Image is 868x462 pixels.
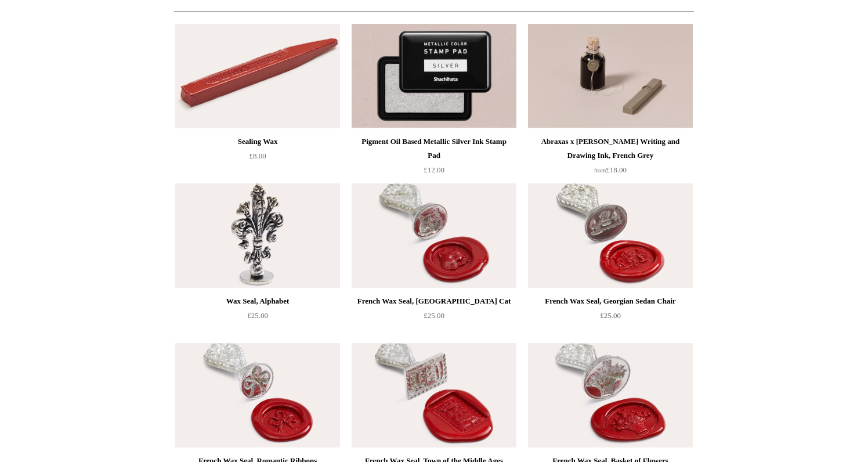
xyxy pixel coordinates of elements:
[352,294,516,342] a: French Wax Seal, [GEOGRAPHIC_DATA] Cat £25.00
[355,135,513,163] div: Pigment Oil Based Metallic Silver Ink Stamp Pad
[355,294,513,308] div: French Wax Seal, [GEOGRAPHIC_DATA] Cat
[352,343,516,447] a: French Wax Seal, Town of the Middle Ages French Wax Seal, Town of the Middle Ages
[175,294,340,342] a: Wax Seal, Alphabet £25.00
[528,343,693,447] img: French Wax Seal, Basket of Flowers
[175,343,340,447] a: French Wax Seal, Romantic Ribbons French Wax Seal, Romantic Ribbons
[528,183,693,288] a: French Wax Seal, Georgian Sedan Chair French Wax Seal, Georgian Sedan Chair
[175,343,340,447] img: French Wax Seal, Romantic Ribbons
[528,135,693,182] a: Abraxas x [PERSON_NAME] Writing and Drawing Ink, French Grey from£18.00
[175,24,340,128] a: Sealing Wax Sealing Wax
[531,135,690,163] div: Abraxas x [PERSON_NAME] Writing and Drawing Ink, French Grey
[178,135,337,149] div: Sealing Wax
[175,24,340,128] img: Sealing Wax
[528,294,693,342] a: French Wax Seal, Georgian Sedan Chair £25.00
[175,183,340,288] a: Wax Seal, Alphabet Wax Seal, Alphabet
[600,311,621,320] span: £25.00
[528,183,693,288] img: French Wax Seal, Georgian Sedan Chair
[531,294,690,308] div: French Wax Seal, Georgian Sedan Chair
[352,24,516,128] a: Pigment Oil Based Metallic Silver Ink Stamp Pad Pigment Oil Based Metallic Silver Ink Stamp Pad
[249,151,266,160] span: £8.00
[352,343,516,447] img: French Wax Seal, Town of the Middle Ages
[352,135,516,182] a: Pigment Oil Based Metallic Silver Ink Stamp Pad £12.00
[247,311,268,320] span: £25.00
[352,183,516,288] img: French Wax Seal, Cheshire Cat
[528,343,693,447] a: French Wax Seal, Basket of Flowers French Wax Seal, Basket of Flowers
[178,294,337,308] div: Wax Seal, Alphabet
[352,183,516,288] a: French Wax Seal, Cheshire Cat French Wax Seal, Cheshire Cat
[528,24,693,128] img: Abraxas x Steve Harrison Writing and Drawing Ink, French Grey
[424,165,444,174] span: £12.00
[594,165,627,174] span: £18.00
[528,24,693,128] a: Abraxas x Steve Harrison Writing and Drawing Ink, French Grey Abraxas x Steve Harrison Writing an...
[352,24,516,128] img: Pigment Oil Based Metallic Silver Ink Stamp Pad
[175,183,340,288] img: Wax Seal, Alphabet
[424,311,444,320] span: £25.00
[594,167,606,174] span: from
[175,135,340,182] a: Sealing Wax £8.00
